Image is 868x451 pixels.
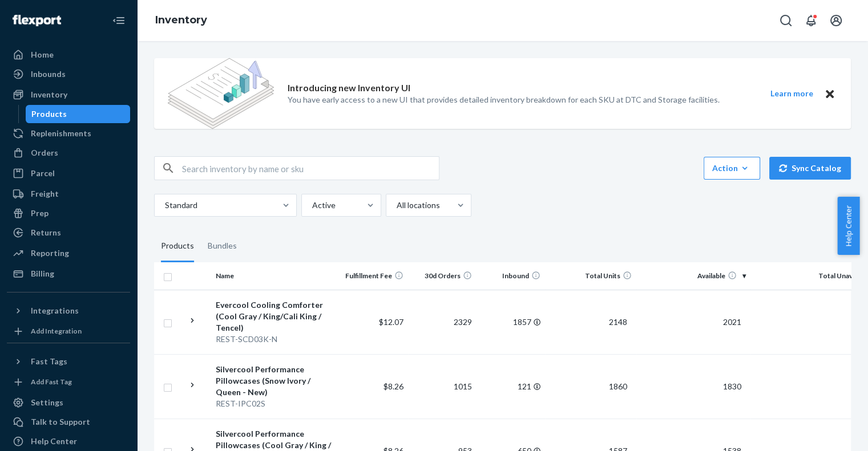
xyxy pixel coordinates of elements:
span: 2021 [718,317,746,327]
button: Sync Catalog [769,157,851,180]
a: Inventory [155,14,207,26]
th: Fulfillment Fee [340,262,408,290]
div: Add Fast Tag [31,377,72,387]
p: Introducing new Inventory UI [288,82,410,95]
a: Add Integration [7,324,130,338]
a: Reporting [7,244,130,262]
div: Products [161,230,194,262]
span: 1830 [718,381,746,391]
div: Add Integration [31,326,82,336]
div: Silvercool Performance Pillowcases (Snow Ivory / Queen - New) [216,364,335,398]
a: Prep [7,204,130,222]
a: Home [7,46,130,64]
a: Replenishments [7,124,130,143]
div: Inbounds [31,68,66,80]
span: 2148 [604,317,632,327]
input: Search inventory by name or sku [182,157,439,180]
div: Billing [31,268,54,279]
th: Total Units [545,262,636,290]
div: Bundles [208,230,237,262]
button: Learn more [763,87,820,101]
button: Fast Tags [7,352,130,371]
a: Parcel [7,164,130,182]
div: Inventory [31,89,67,100]
a: Freight [7,185,130,203]
input: Standard [164,200,165,211]
a: Help Center [7,432,130,450]
div: Talk to Support [31,416,90,428]
a: Settings [7,393,130,412]
div: REST-SCD03K-N [216,334,335,345]
div: Orders [31,147,58,159]
a: Orders [7,144,130,162]
button: Help Center [837,197,859,255]
div: Evercool Cooling Comforter (Cool Gray / King/Cali King / Tencel) [216,299,335,334]
button: Integrations [7,302,130,320]
a: Add Fast Tag [7,375,130,389]
button: Open Search Box [774,9,797,32]
div: Integrations [31,305,79,316]
ol: breadcrumbs [146,4,216,37]
th: Inbound [477,262,545,290]
td: 121 [477,354,545,419]
td: 1015 [408,354,477,419]
div: Freight [31,188,59,200]
input: Active [311,200,312,211]
div: REST-IPC02S [216,398,335,409]
div: Fast Tags [31,356,67,367]
a: Returns [7,224,130,242]
div: Settings [31,397,63,408]
div: Help Center [31,436,77,447]
th: 30d Orders [408,262,477,290]
button: Open notifications [800,9,822,32]
button: Open account menu [825,9,847,32]
img: new-reports-banner-icon.82668bd98b6a51aee86340f2a7b77ae3.png [168,58,274,129]
div: Reporting [31,247,69,259]
span: $12.07 [379,317,403,327]
div: Replenishments [31,128,91,139]
a: Inbounds [7,65,130,83]
div: Action [712,162,752,174]
div: Returns [31,227,61,238]
a: Inventory [7,86,130,104]
a: Talk to Support [7,413,130,431]
td: 1857 [477,290,545,354]
div: Home [31,49,54,60]
th: Available [636,262,750,290]
th: Name [211,262,340,290]
p: You have early access to a new UI that provides detailed inventory breakdown for each SKU at DTC ... [288,94,720,105]
span: $8.26 [383,381,403,391]
img: Flexport logo [13,15,61,26]
td: 2329 [408,290,477,354]
button: Close [822,87,837,101]
div: Parcel [31,168,55,179]
div: Products [31,108,67,120]
a: Products [26,105,131,123]
input: All locations [395,200,397,211]
span: 1860 [604,381,632,391]
button: Action [704,157,760,180]
button: Close Navigation [107,9,130,32]
div: Prep [31,208,49,219]
a: Billing [7,265,130,283]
